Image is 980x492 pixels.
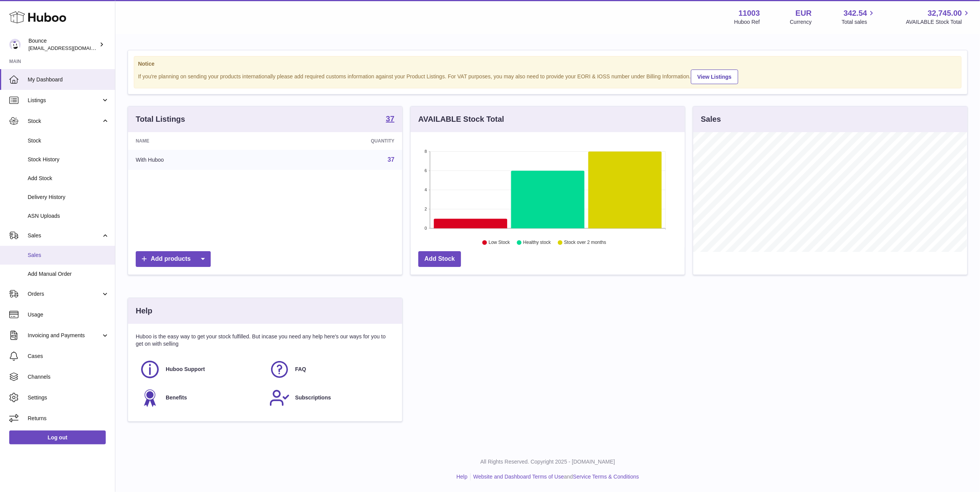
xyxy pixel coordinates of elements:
[795,8,812,18] strong: EUR
[269,359,391,380] a: FAQ
[136,114,185,124] h3: Total Listings
[28,194,109,201] span: Delivery History
[295,366,306,373] span: FAQ
[906,18,971,26] span: AVAILABLE Stock Total
[424,168,427,173] text: 6
[28,76,109,83] span: My Dashboard
[734,18,760,26] div: Huboo Ref
[388,156,394,163] a: 37
[28,270,109,278] span: Add Manual Order
[28,373,109,381] span: Channels
[28,290,101,298] span: Orders
[386,115,394,123] strong: 37
[128,150,273,170] td: With Huboo
[138,60,957,68] strong: Notice
[523,240,551,245] text: Healthy stock
[418,251,461,267] a: Add Stock
[166,394,187,401] span: Benefits
[842,8,876,26] a: 342.54 Total sales
[790,18,812,26] div: Currency
[28,252,109,259] span: Sales
[424,149,427,154] text: 8
[138,68,957,84] div: If you're planning on sending your products internationally please add required customs informati...
[424,226,427,230] text: 0
[424,187,427,192] text: 4
[28,332,101,339] span: Invoicing and Payments
[456,474,468,480] a: Help
[691,70,738,84] a: View Listings
[9,39,21,50] img: collateral@usebounce.com
[489,240,510,245] text: Low Stock
[269,388,391,408] a: Subscriptions
[9,431,106,444] a: Log out
[140,388,261,408] a: Benefits
[473,474,564,480] a: Website and Dashboard Terms of Use
[28,232,101,239] span: Sales
[136,333,394,348] p: Huboo is the easy way to get your stock fulfilled. But incase you need any help here's our ways f...
[28,311,109,318] span: Usage
[166,366,205,373] span: Huboo Support
[28,353,109,360] span: Cases
[295,394,331,401] span: Subscriptions
[701,114,721,124] h3: Sales
[121,458,974,465] p: All Rights Reserved. Copyright 2025 - [DOMAIN_NAME]
[564,240,606,245] text: Stock over 2 months
[28,156,109,163] span: Stock History
[844,8,867,18] span: 342.54
[471,473,639,480] li: and
[28,118,101,125] span: Stock
[136,251,211,267] a: Add products
[928,8,962,18] span: 32,745.00
[136,306,152,316] h3: Help
[28,175,109,182] span: Add Stock
[418,114,504,124] h3: AVAILABLE Stock Total
[739,8,760,18] strong: 11003
[28,394,109,401] span: Settings
[573,474,639,480] a: Service Terms & Conditions
[273,132,402,150] th: Quantity
[28,37,98,52] div: Bounce
[140,359,261,380] a: Huboo Support
[28,45,113,51] span: [EMAIL_ADDRESS][DOMAIN_NAME]
[424,207,427,211] text: 2
[906,8,971,26] a: 32,745.00 AVAILABLE Stock Total
[28,137,109,144] span: Stock
[842,18,876,26] span: Total sales
[386,115,394,124] a: 37
[28,415,109,422] span: Returns
[128,132,273,150] th: Name
[28,97,101,104] span: Listings
[28,212,109,220] span: ASN Uploads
